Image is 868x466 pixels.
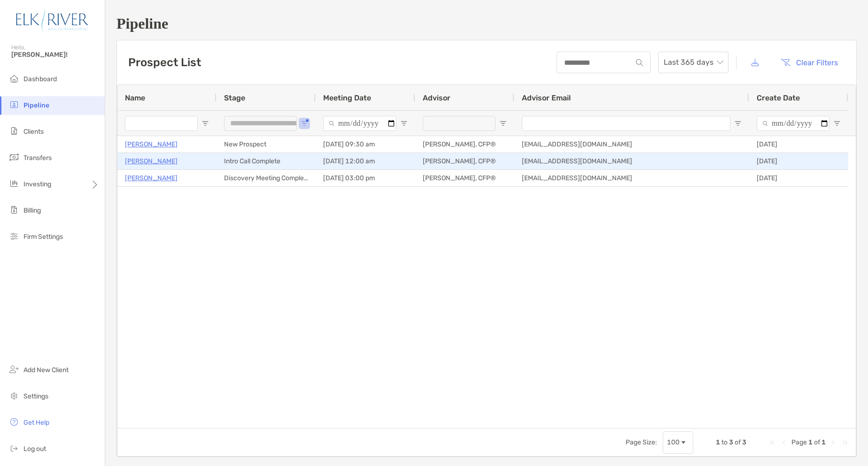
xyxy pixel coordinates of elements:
[8,364,20,375] img: add_new_client icon
[742,438,746,446] span: 3
[323,93,371,102] span: Meeting Date
[514,170,749,186] div: [EMAIL_ADDRESS][DOMAIN_NAME]
[8,178,20,189] img: investing icon
[23,366,69,374] span: Add New Client
[729,438,733,446] span: 3
[829,439,837,446] div: Next Page
[23,180,51,188] span: Investing
[217,153,316,169] div: Intro Call Complete
[23,75,57,83] span: Dashboard
[125,116,198,131] input: Name Filter Input
[636,59,643,66] img: input icon
[400,120,408,127] button: Open Filter Menu
[23,101,49,109] span: Pipeline
[514,153,749,169] div: [EMAIL_ADDRESS][DOMAIN_NAME]
[217,170,316,186] div: Discovery Meeting Complete
[224,93,245,102] span: Stage
[116,15,857,32] h1: Pipeline
[774,52,845,73] button: Clear Filters
[749,170,848,186] div: [DATE]
[23,206,41,214] span: Billing
[522,93,571,102] span: Advisor Email
[301,120,308,127] button: Open Filter Menu
[499,120,507,127] button: Open Filter Menu
[8,204,20,215] img: billing icon
[415,153,514,169] div: [PERSON_NAME], CFP®
[716,438,720,446] span: 1
[522,116,730,131] input: Advisor Email Filter Input
[125,138,178,150] a: [PERSON_NAME]
[8,125,20,137] img: clients icon
[415,170,514,186] div: [PERSON_NAME], CFP®
[791,438,807,446] span: Page
[626,438,657,446] div: Page Size:
[23,128,44,136] span: Clients
[125,172,178,184] a: [PERSON_NAME]
[8,99,20,110] img: pipeline icon
[316,136,415,153] div: [DATE] 09:30 am
[23,233,63,241] span: Firm Settings
[757,93,800,102] span: Create Date
[821,438,826,446] span: 1
[201,120,209,127] button: Open Filter Menu
[841,439,848,446] div: Last Page
[11,51,99,59] span: [PERSON_NAME]!
[415,136,514,153] div: [PERSON_NAME], CFP®
[664,52,723,73] span: Last 365 days
[734,120,742,127] button: Open Filter Menu
[735,438,741,446] span: of
[125,155,178,167] a: [PERSON_NAME]
[8,230,20,242] img: firm-settings icon
[8,73,20,84] img: dashboard icon
[808,438,813,446] span: 1
[663,431,693,454] div: Page Size
[8,416,20,428] img: get-help icon
[721,438,728,446] span: to
[769,439,776,446] div: First Page
[316,153,415,169] div: [DATE] 12:00 am
[125,93,145,102] span: Name
[757,116,829,131] input: Create Date Filter Input
[11,4,93,38] img: Zoe Logo
[514,136,749,153] div: [EMAIL_ADDRESS][DOMAIN_NAME]
[323,116,396,131] input: Meeting Date Filter Input
[780,439,788,446] div: Previous Page
[8,152,20,163] img: transfers icon
[833,120,841,127] button: Open Filter Menu
[8,390,20,401] img: settings icon
[8,443,20,454] img: logout icon
[23,445,46,453] span: Log out
[814,438,820,446] span: of
[667,438,680,446] div: 100
[749,153,848,169] div: [DATE]
[423,93,450,102] span: Advisor
[217,136,316,153] div: New Prospect
[23,154,52,162] span: Transfers
[316,170,415,186] div: [DATE] 03:00 pm
[749,136,848,153] div: [DATE]
[128,56,201,69] h3: Prospect List
[23,392,48,400] span: Settings
[23,419,49,427] span: Get Help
